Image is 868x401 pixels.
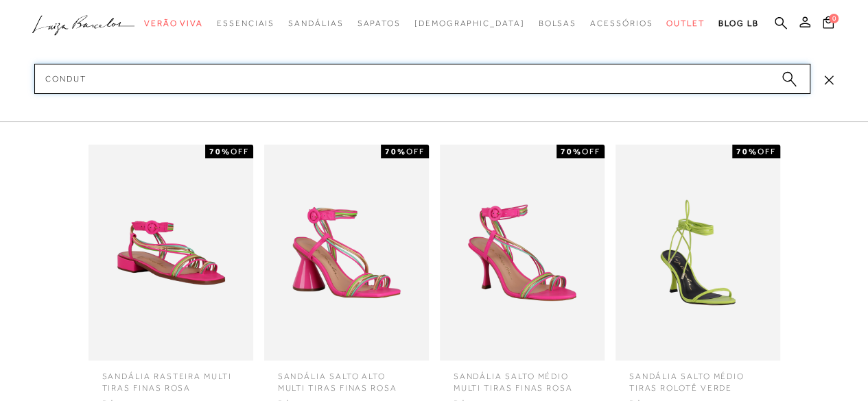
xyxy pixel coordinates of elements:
[819,15,838,34] button: 0
[34,64,810,94] input: Buscar.
[414,19,525,28] span: [DEMOGRAPHIC_DATA]
[264,145,429,361] img: Sandália salto alto multi tiras finas rosa
[92,361,250,394] span: Sandália rasteira multi tiras finas rosa
[590,19,653,28] span: Acessórios
[538,11,576,36] a: categoryNavScreenReaderText
[718,19,758,28] span: BLOG LB
[144,19,203,28] span: Verão Viva
[666,19,705,28] span: Outlet
[619,361,777,394] span: Sandália salto médio Tiras rolotê verde
[209,147,231,156] strong: 70%
[718,11,758,36] a: BLOG LB
[231,147,249,156] span: OFF
[615,145,780,361] img: Sandália salto médio Tiras rolotê verde
[440,145,605,361] img: Sandália salto médio multi tiras finas rosa
[758,147,776,156] span: OFF
[217,11,274,36] a: categoryNavScreenReaderText
[443,361,601,394] span: Sandália salto médio multi tiras finas rosa
[89,145,253,361] img: Sandália rasteira multi tiras finas rosa
[357,19,400,28] span: Sapatos
[217,19,274,28] span: Essenciais
[666,11,705,36] a: categoryNavScreenReaderText
[288,11,343,36] a: categoryNavScreenReaderText
[582,147,600,156] span: OFF
[736,147,758,156] strong: 70%
[406,147,425,156] span: OFF
[538,19,576,28] span: Bolsas
[829,14,838,23] span: 0
[561,147,582,156] strong: 70%
[590,11,653,36] a: categoryNavScreenReaderText
[385,147,406,156] strong: 70%
[288,19,343,28] span: Sandálias
[268,361,425,394] span: Sandália salto alto multi tiras finas rosa
[144,11,203,36] a: categoryNavScreenReaderText
[357,11,400,36] a: categoryNavScreenReaderText
[414,11,525,36] a: noSubCategoriesText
